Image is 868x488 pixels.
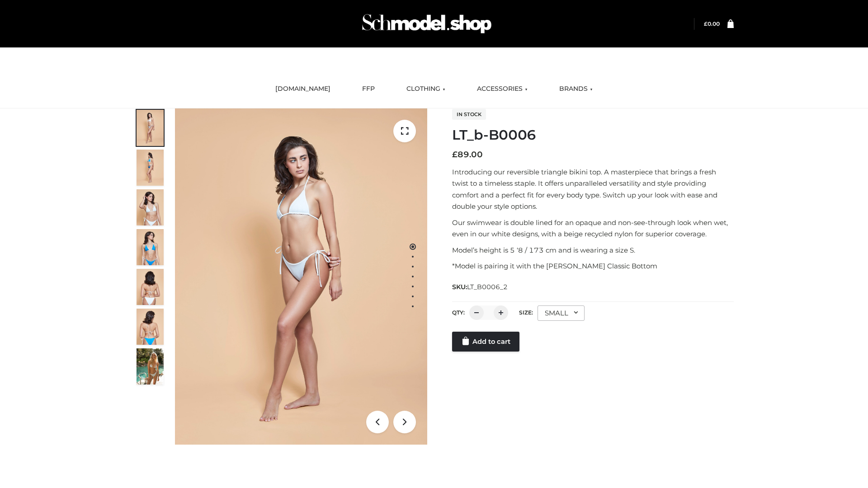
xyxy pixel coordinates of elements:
[452,332,519,352] a: Add to cart
[452,127,734,143] h1: LT_b-B0006
[538,305,585,321] div: SMALL
[552,79,599,99] a: BRANDS
[175,108,427,445] img: LT_b-B0006
[704,20,708,27] span: £
[269,79,337,99] a: [DOMAIN_NAME]
[470,79,534,99] a: ACCESSORIES
[519,309,533,316] label: Size:
[452,309,465,316] label: QTY:
[452,260,734,272] p: *Model is pairing it with the [PERSON_NAME] Classic Bottom
[137,110,164,146] img: ArielClassicBikiniTop_CloudNine_AzureSky_OW114ECO_1-scaled.jpg
[137,189,164,225] img: ArielClassicBikiniTop_CloudNine_AzureSky_OW114ECO_3-scaled.jpg
[467,283,508,291] span: LT_B0006_2
[704,20,720,27] bdi: 0.00
[137,309,164,345] img: ArielClassicBikiniTop_CloudNine_AzureSky_OW114ECO_8-scaled.jpg
[400,79,452,99] a: CLOTHING
[359,6,495,42] img: Schmodel Admin 964
[452,166,734,212] p: Introducing our reversible triangle bikini top. A masterpiece that brings a fresh twist to a time...
[452,244,734,256] p: Model’s height is 5 ‘8 / 173 cm and is wearing a size S.
[137,229,164,265] img: ArielClassicBikiniTop_CloudNine_AzureSky_OW114ECO_4-scaled.jpg
[452,109,486,120] span: In stock
[355,79,382,99] a: FFP
[137,150,164,186] img: ArielClassicBikiniTop_CloudNine_AzureSky_OW114ECO_2-scaled.jpg
[452,150,483,160] bdi: 89.00
[137,269,164,305] img: ArielClassicBikiniTop_CloudNine_AzureSky_OW114ECO_7-scaled.jpg
[452,217,734,240] p: Our swimwear is double lined for an opaque and non-see-through look when wet, even in our white d...
[452,150,458,160] span: £
[137,348,164,385] img: Arieltop_CloudNine_AzureSky2.jpg
[452,282,509,292] span: SKU:
[704,20,720,27] a: £0.00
